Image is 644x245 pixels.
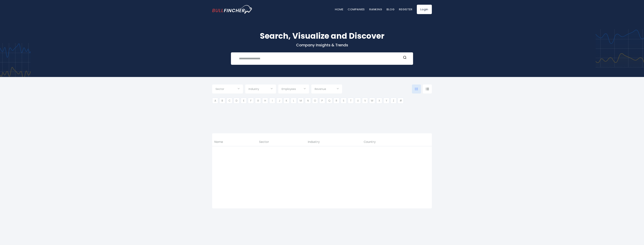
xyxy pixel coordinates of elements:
[212,30,432,42] h1: Search, Visualize and Discover
[335,7,343,11] a: Home
[326,98,332,104] li: Q
[255,98,261,104] li: G
[415,88,418,90] img: icon-comp-grid.svg
[219,98,225,104] li: B
[306,138,362,146] th: Industry
[387,7,394,11] a: Blog
[212,5,253,14] a: Go to homepage
[298,98,304,104] li: M
[216,86,240,93] input: Selection
[399,7,412,11] a: Register
[269,98,275,104] li: I
[383,98,389,104] li: Y
[249,86,273,93] input: Selection
[284,98,290,104] li: K
[276,98,282,104] li: J
[282,87,296,91] span: Employees
[212,138,257,146] th: Name
[212,5,253,14] img: bullfincher logo
[315,86,339,93] input: Selection
[249,87,259,91] span: Industry
[348,98,354,104] li: T
[282,86,306,93] input: Selection
[212,98,218,104] li: A
[262,98,268,104] li: H
[319,98,325,104] li: P
[226,98,232,104] li: C
[426,88,429,90] img: icon-comp-list-view.svg
[417,5,432,14] a: Login
[402,56,407,60] button: Search
[348,7,365,11] a: Companies
[248,98,254,104] li: F
[362,98,368,104] li: V
[362,138,418,146] th: Country
[333,98,339,104] li: R
[341,98,347,104] li: S
[291,98,297,104] li: L
[398,98,404,104] li: #
[369,98,375,104] li: W
[234,98,240,104] li: D
[241,98,247,104] li: E
[369,7,382,11] a: Ranking
[315,87,326,91] span: Revenue
[312,98,318,104] li: O
[355,98,361,104] li: U
[212,43,432,47] p: Company Insights & Trends
[305,98,311,104] li: N
[216,87,224,91] span: Sector
[391,98,397,104] li: Z
[257,138,306,146] th: Sector
[376,98,382,104] li: X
